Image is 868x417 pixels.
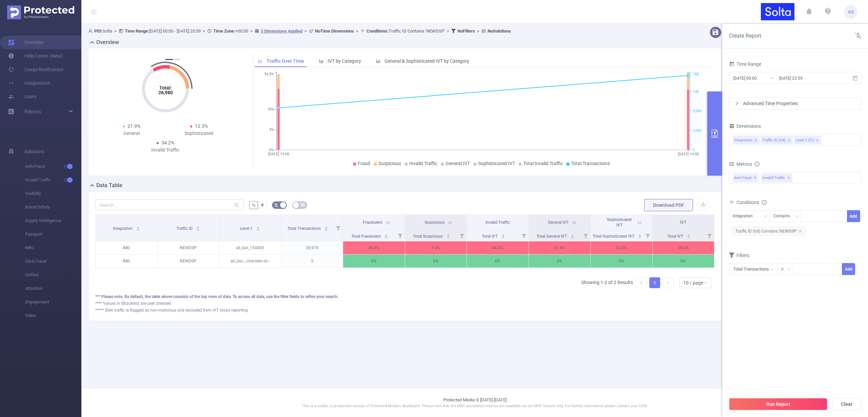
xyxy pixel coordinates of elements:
[328,58,361,64] span: IVT by Category
[25,160,81,173] span: Anti-Fraud
[570,233,574,235] i: icon: caret-up
[729,161,752,167] span: Metrics
[258,59,263,63] i: icon: line-chart
[591,255,652,267] p: 0%
[733,174,758,182] span: Anti-Fraud
[219,255,281,267] p: all_bot_~line-item-id~
[729,61,761,67] span: Time Range
[367,28,389,34] b: Conditions :
[754,139,757,143] i: icon: close
[663,277,674,288] li: Next Page
[324,225,328,230] div: Sort
[816,139,819,143] i: icon: close
[264,72,274,77] tspan: 34.5%
[94,28,102,34] b: PID:
[240,226,254,231] span: Level 1
[523,161,563,166] span: Total Invalid Traffic
[705,230,714,241] i: Filter menu
[248,28,255,34] span: >
[384,236,388,238] i: icon: caret-down
[7,5,74,19] img: Protected Media
[704,281,708,285] i: icon: down
[501,233,505,235] i: icon: caret-up
[445,28,451,34] span: >
[363,220,382,225] span: Fraudulent
[95,300,714,306] div: **** Values in (Brackets) are user attested
[25,282,81,295] span: Attention
[196,225,200,227] i: icon: caret-up
[95,294,714,300] div: *** Please note, By default, the table above consists of the top rows of data. To access all data...
[343,255,405,267] p: 0%
[693,90,699,94] tspan: 14K
[281,255,343,267] p: 5
[636,277,647,288] li: Previous Page
[781,263,788,275] div: ≥
[762,200,767,205] i: icon: info-circle
[358,161,370,166] span: Fraud
[570,236,574,238] i: icon: caret-down
[693,109,702,114] tspan: 9,000
[488,28,511,34] b: No Solutions
[384,58,469,64] span: General & Sophisticated IVT by Category
[529,241,591,254] p: 21.9%
[165,59,173,60] button: 1
[256,225,260,230] div: Sort
[761,174,792,182] span: Invalid Traffic
[529,255,591,267] p: 0%
[457,28,475,34] b: No Filters
[96,241,157,254] p: IMG
[158,241,219,254] p: NEWDSP
[536,234,568,239] span: Total General IVT
[734,136,752,145] div: Integration
[88,28,511,34] span: Solta [DATE] 00:00 - [DATE] 23:59 +00:00
[842,263,855,275] button: Add
[376,59,381,63] i: icon: bar-chart
[687,233,691,237] div: Sort
[25,214,81,227] span: Supply Intelligence
[268,152,289,156] tspan: [DATE] 13:00
[687,233,691,235] i: icon: caret-up
[25,227,81,241] span: Passport
[729,33,761,39] span: Create Report
[25,200,81,214] span: Brand Safety
[754,174,756,182] span: ✕
[367,28,445,34] span: Traffic ID Contains 'NEWDSP'
[127,123,140,129] span: 21.9%
[405,255,467,267] p: 0%
[384,233,388,237] div: Sort
[764,214,768,219] i: icon: down
[773,211,795,222] div: Contains
[378,161,401,166] span: Suspicious
[201,28,207,34] span: >
[96,255,157,267] p: IMG
[25,309,81,322] span: Video
[136,228,140,230] i: icon: caret-down
[176,226,194,231] span: Traffic ID
[678,152,699,156] tspan: [DATE] 14:00
[269,148,274,152] tspan: 0%
[638,233,642,235] i: icon: caret-up
[795,214,799,219] i: icon: down
[736,200,767,205] span: Conditions
[8,63,63,76] a: Usage Notification
[607,217,632,227] span: Sophisticated IVT
[256,228,260,230] i: icon: caret-down
[324,225,328,227] i: icon: caret-up
[333,215,343,241] i: Filter menu
[693,148,695,152] tspan: 0
[81,388,868,417] footer: Protected Media © [DATE]-[DATE]
[8,36,44,49] a: Overview
[591,241,652,254] p: 12.3%
[315,28,354,34] b: No Time Dimensions
[795,136,814,145] div: Level 1 (l1)
[693,72,699,77] tspan: 18K
[343,241,405,254] p: 26.9%
[847,210,860,222] button: Add
[269,127,274,132] tspan: 9%
[413,234,444,239] span: Total Suspicious
[158,90,173,95] tspan: 26,980
[319,59,324,63] i: icon: bar-chart
[650,278,660,288] a: 1
[761,136,793,144] li: Traffic ID (tid)
[96,181,122,190] h2: Data Table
